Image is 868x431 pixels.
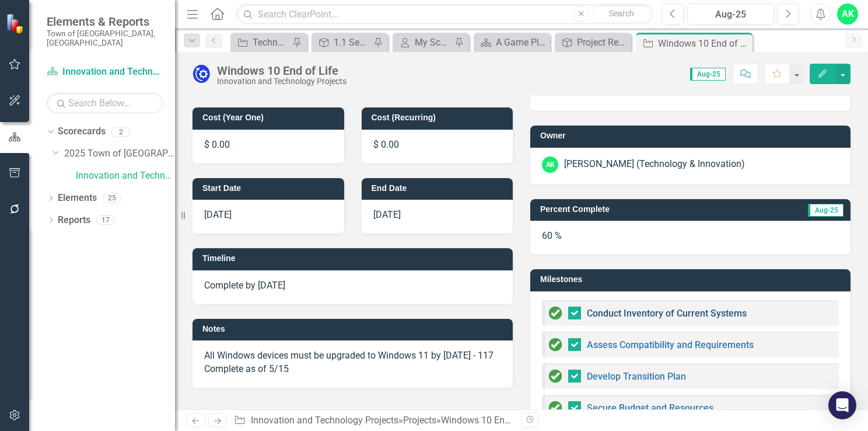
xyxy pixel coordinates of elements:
[103,193,121,203] div: 25
[540,275,845,284] h3: Milestones
[496,35,547,50] div: A Game Plan for the Future
[251,415,398,426] a: Innovation and Technology Projects
[373,209,401,220] span: [DATE]
[372,113,508,122] h3: Cost (Recurring)
[47,15,163,29] span: Elements & Reports
[658,36,750,51] div: Windows 10 End of Life
[236,4,653,25] input: Search ClearPoint...
[373,139,399,150] span: $ 0.00
[372,184,508,193] h3: End Date
[690,68,726,81] span: Aug-25
[548,338,562,352] img: Complete
[587,339,754,350] a: Assess Compatibility and Requirements
[204,280,285,291] span: Complete by [DATE]
[542,157,558,173] div: AK
[564,158,745,171] div: [PERSON_NAME] (Technology & Innovation)
[204,209,232,220] span: [DATE]
[64,147,175,161] a: 2025 Town of [GEOGRAPHIC_DATA]
[808,204,843,217] span: Aug-25
[687,4,774,25] button: Aug-25
[204,350,494,374] span: All Windows devices must be upgraded to Windows 11 by [DATE] - 117 Complete as of 5/15
[548,369,562,383] img: Complete
[202,184,338,193] h3: Start Date
[530,221,850,255] div: 60 %
[204,139,230,150] span: $ 0.00
[558,35,628,50] a: Project Report
[587,402,713,413] a: Secure Budget and Resources
[609,9,634,18] span: Search
[58,192,97,205] a: Elements
[540,131,845,140] h3: Owner
[47,93,163,113] input: Search Below...
[577,35,628,50] div: Project Report
[548,401,562,415] img: Complete
[202,254,507,263] h3: Timeline
[6,13,26,33] img: ClearPoint Strategy
[111,127,130,137] div: 2
[314,35,370,50] a: 1.1 Seek opportunities to enhance public trust by sharing information in an accessible, convenien...
[47,29,163,48] small: Town of [GEOGRAPHIC_DATA], [GEOGRAPHIC_DATA]
[441,415,539,426] div: Windows 10 End of Life
[828,391,856,419] div: Open Intercom Messenger
[217,64,346,77] div: Windows 10 End of Life
[58,125,106,138] a: Scorecards
[202,113,338,122] h3: Cost (Year One)
[540,205,739,214] h3: Percent Complete
[837,4,858,25] button: AK
[47,65,163,79] a: Innovation and Technology Projects
[253,35,289,50] div: Technology and Innovation - Tactical Actions
[548,306,562,320] img: Complete
[202,325,507,333] h3: Notes
[592,6,650,22] button: Search
[76,169,175,183] a: Innovation and Technology Projects
[58,214,90,227] a: Reports
[691,8,770,22] div: Aug-25
[587,308,747,319] a: Conduct Inventory of Current Systems
[334,35,370,50] div: 1.1 Seek opportunities to enhance public trust by sharing information in an accessible, convenien...
[395,35,452,50] a: My Scorecard
[415,35,452,50] div: My Scorecard
[403,415,436,426] a: Projects
[217,77,346,86] div: Innovation and Technology Projects
[96,215,115,225] div: 17
[587,371,686,382] a: Develop Transition Plan
[233,35,289,50] a: Technology and Innovation - Tactical Actions
[192,65,211,84] img: In Progress
[477,35,547,50] a: A Game Plan for the Future
[234,414,513,427] div: » »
